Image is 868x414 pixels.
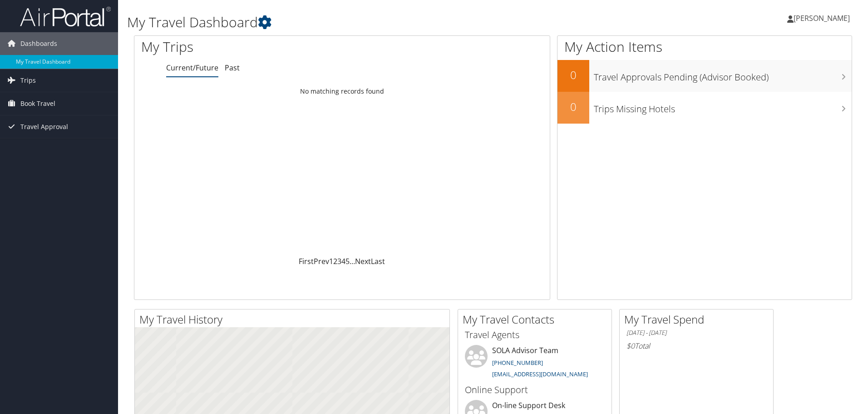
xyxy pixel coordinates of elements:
a: First [299,256,314,266]
h3: Trips Missing Hotels [594,98,852,115]
h1: My Trips [141,37,370,56]
a: Last [371,256,385,266]
h2: My Travel Spend [624,312,773,327]
span: … [350,256,355,266]
span: $0 [626,341,635,351]
h1: My Travel Dashboard [127,13,615,32]
a: Next [355,256,371,266]
h6: [DATE] - [DATE] [626,329,766,337]
a: [EMAIL_ADDRESS][DOMAIN_NAME] [492,370,588,378]
a: 1 [329,256,333,266]
a: [PERSON_NAME] [787,5,859,32]
a: 2 [333,256,337,266]
a: Current/Future [166,63,218,73]
h3: Travel Agents [465,329,605,341]
h6: Total [626,341,766,351]
a: 5 [345,256,350,266]
a: 0Travel Approvals Pending (Advisor Booked) [557,60,852,92]
span: Travel Approval [20,115,68,138]
li: SOLA Advisor Team [460,345,609,382]
h2: My Travel Contacts [463,312,612,327]
a: 0Trips Missing Hotels [557,92,852,124]
img: airportal-logo.png [20,6,111,27]
a: [PHONE_NUMBER] [492,359,543,367]
span: Trips [20,69,36,92]
a: Prev [314,256,329,266]
span: [PERSON_NAME] [794,13,850,23]
h3: Online Support [465,384,605,396]
a: 4 [341,256,345,266]
h2: 0 [557,67,589,83]
span: Dashboards [20,32,57,55]
td: No matching records found [134,83,550,100]
h2: 0 [557,99,589,115]
a: Past [225,63,240,73]
span: Book Travel [20,92,55,115]
h1: My Action Items [557,37,852,56]
h2: My Travel History [139,312,449,327]
h3: Travel Approvals Pending (Advisor Booked) [594,66,852,84]
a: 3 [337,256,341,266]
